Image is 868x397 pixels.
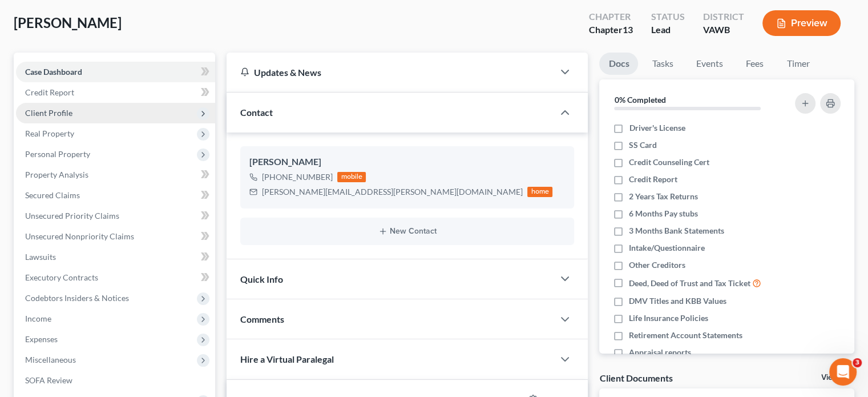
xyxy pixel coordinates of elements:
[262,186,523,198] div: [PERSON_NAME][EMAIL_ADDRESS][PERSON_NAME][DOMAIN_NAME]
[629,122,685,134] span: Driver's License
[25,170,88,179] span: Property Analysis
[16,82,215,103] a: Credit Report
[25,252,56,262] span: Lawsuits
[629,139,657,151] span: SS Card
[829,358,857,386] iframe: Intercom live chat
[25,190,80,200] span: Secured Claims
[240,107,273,118] span: Contact
[240,66,540,78] div: Updates & News
[614,95,665,105] strong: 0% Completed
[25,87,74,97] span: Credit Report
[25,67,82,77] span: Case Dashboard
[777,53,818,75] a: Timer
[262,171,333,183] div: [PHONE_NUMBER]
[629,347,691,358] span: Appraisal reports
[25,272,98,282] span: Executory Contracts
[25,355,76,364] span: Miscellaneous
[240,314,284,324] span: Comments
[853,358,862,367] span: 3
[25,211,119,220] span: Unsecured Priority Claims
[643,53,682,75] a: Tasks
[629,208,698,219] span: 6 Months Pay stubs
[629,191,698,202] span: 2 Years Tax Returns
[623,24,633,35] span: 13
[629,295,726,307] span: DMV Titles and KBB Values
[821,374,850,382] a: View All
[589,23,633,37] div: Chapter
[16,267,215,288] a: Executory Contracts
[16,62,215,82] a: Case Dashboard
[589,10,633,23] div: Chapter
[629,330,742,341] span: Retirement Account Statements
[25,293,129,303] span: Codebtors Insiders & Notices
[249,155,565,169] div: [PERSON_NAME]
[687,53,732,75] a: Events
[629,312,708,324] span: Life Insurance Policies
[240,354,334,364] span: Hire a Virtual Paralegal
[629,225,724,236] span: 3 Months Bank Statements
[16,185,215,206] a: Secured Claims
[14,14,122,31] span: [PERSON_NAME]
[16,165,215,185] a: Property Analysis
[16,206,215,226] a: Unsecured Priority Claims
[703,23,744,37] div: VAWB
[25,108,72,118] span: Client Profile
[249,227,565,236] button: New Contact
[629,174,677,185] span: Credit Report
[736,53,773,75] a: Fees
[651,23,685,37] div: Lead
[629,259,685,271] span: Other Creditors
[337,172,366,182] div: mobile
[25,231,134,241] span: Unsecured Nonpriority Claims
[599,372,672,384] div: Client Documents
[629,157,709,168] span: Credit Counseling Cert
[629,242,705,254] span: Intake/Questionnaire
[629,278,750,289] span: Deed, Deed of Trust and Tax Ticket
[16,247,215,267] a: Lawsuits
[16,370,215,391] a: SOFA Review
[25,375,72,385] span: SOFA Review
[25,314,51,323] span: Income
[25,149,90,159] span: Personal Property
[651,10,685,23] div: Status
[762,10,841,36] button: Preview
[527,187,552,197] div: home
[25,334,58,344] span: Expenses
[16,226,215,247] a: Unsecured Nonpriority Claims
[599,53,638,75] a: Docs
[25,129,74,138] span: Real Property
[703,10,744,23] div: District
[240,274,283,284] span: Quick Info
